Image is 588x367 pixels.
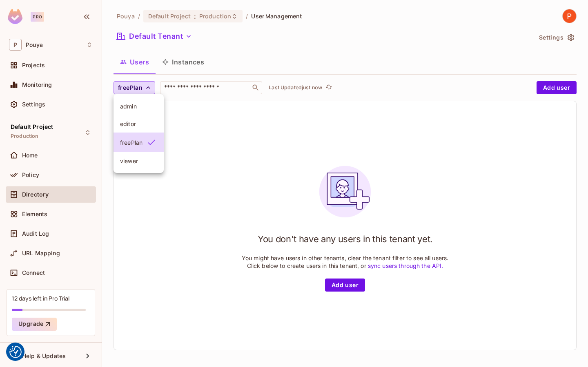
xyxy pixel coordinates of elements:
img: Revisit consent button [9,346,22,358]
span: admin [120,102,157,110]
span: editor [120,120,157,128]
span: viewer [120,157,157,165]
span: freePlan [120,139,143,146]
button: Consent Preferences [9,346,22,358]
